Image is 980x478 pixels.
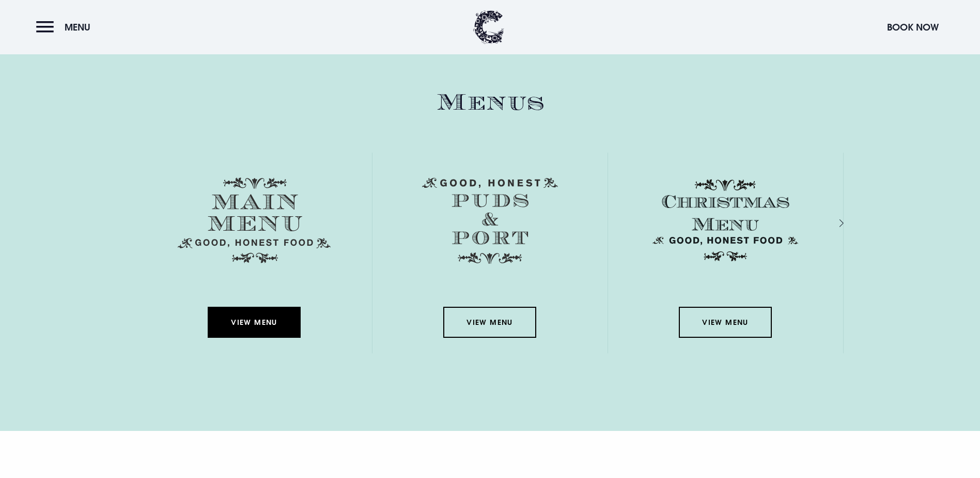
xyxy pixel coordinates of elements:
button: Book Now [882,16,944,38]
img: Clandeboye Lodge [473,10,504,44]
span: Menu [65,21,90,33]
h2: Menus [137,89,844,116]
a: View Menu [208,307,301,338]
img: Christmas Menu SVG [649,177,802,263]
button: Menu [36,16,96,38]
div: Next slide [826,216,835,231]
a: View Menu [679,307,772,338]
img: Menu puds and port [422,177,558,264]
img: Menu main menu [178,177,331,263]
a: View Menu [443,307,536,338]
